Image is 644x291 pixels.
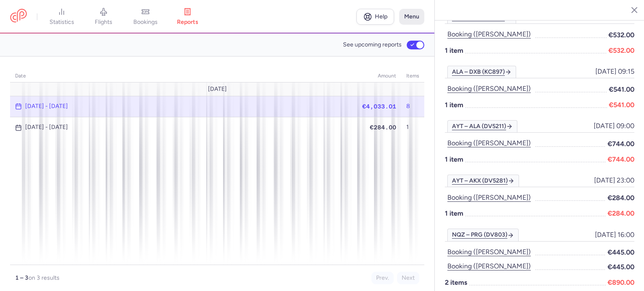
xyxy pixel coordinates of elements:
span: €744.00 [608,139,634,149]
span: [DATE] 09:15 [595,68,634,75]
a: flights [83,8,125,26]
p: 1 item [445,45,634,56]
span: reports [177,18,198,26]
th: date [10,70,357,82]
a: NQZ – PRG (DV803) [447,229,519,241]
button: Booking ([PERSON_NAME]) [445,138,533,149]
span: statistics [49,18,74,26]
time: [DATE] - [DATE] [25,103,68,110]
span: €284.00 [370,124,396,131]
span: [DATE] 16:00 [595,231,634,239]
span: bookings [133,18,158,26]
span: €4,033.01 [362,103,396,110]
time: [DATE] - [DATE] [25,124,68,131]
a: CitizenPlane red outlined logo [10,9,27,24]
span: [DATE] 09:00 [594,122,634,130]
a: statistics [41,8,83,26]
span: Help [375,13,387,20]
p: 1 item [445,100,634,110]
p: 2 items [445,277,634,288]
button: Booking ([PERSON_NAME]) [445,261,533,272]
button: Next [397,272,419,284]
a: bookings [125,8,166,26]
a: Help [356,9,394,25]
button: Booking ([PERSON_NAME]) [445,247,533,258]
span: €532.00 [608,45,634,56]
strong: 1 – 3 [15,274,29,281]
button: Booking ([PERSON_NAME]) [445,29,533,40]
td: 1 [401,117,424,138]
a: AYT – ALA (DV5211) [447,120,517,133]
th: items [401,70,424,82]
p: 1 item [445,154,634,165]
span: on 3 results [29,274,60,281]
button: Booking ([PERSON_NAME]) [445,83,533,94]
span: [DATE] 23:00 [594,177,634,184]
span: €284.00 [608,208,634,219]
span: €532.00 [608,30,634,40]
a: AYT – AKX (DV5281) [447,175,519,187]
span: €445.00 [608,262,634,272]
p: 1 item [445,208,634,219]
span: €890.00 [608,277,634,288]
span: See upcoming reports [343,41,402,48]
span: €284.00 [608,193,634,203]
td: 8 [401,96,424,117]
a: ALA – DXB (KC897) [447,66,516,78]
button: Prev. [371,272,394,284]
span: €541.00 [609,84,634,95]
button: Booking ([PERSON_NAME]) [445,192,533,203]
span: flights [95,18,112,26]
span: [DATE] [208,86,227,93]
a: reports [166,8,208,26]
span: €541.00 [609,100,634,110]
th: amount [357,70,401,82]
span: €744.00 [608,154,634,165]
span: €445.00 [608,247,634,258]
button: Menu [399,9,424,25]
